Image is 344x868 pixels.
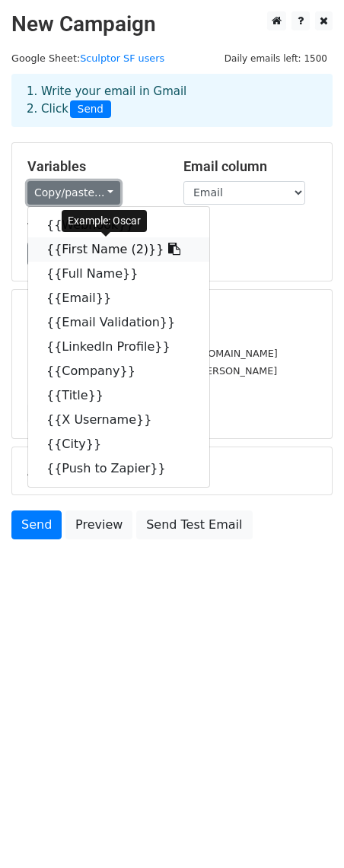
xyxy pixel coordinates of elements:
a: Send Test Email [136,510,252,539]
a: Preview [65,510,132,539]
a: Send [11,510,62,539]
span: Send [70,100,111,119]
h5: Variables [27,158,161,175]
a: {{Email Validation}} [28,310,209,335]
h5: Email column [183,158,317,175]
a: {{Webhook}} [28,213,209,237]
small: [PERSON_NAME][EMAIL_ADDRESS][DOMAIN_NAME] [27,348,278,359]
div: 1. Write your email in Gmail 2. Click [15,83,329,118]
a: {{Company}} [28,359,209,383]
a: {{First Name (2)}} [28,237,209,262]
div: Example: Oscar [62,210,147,232]
a: {{City}} [28,432,209,456]
a: {{LinkedIn Profile}} [28,335,209,359]
iframe: Chat Widget [268,795,344,868]
a: Copy/paste... [27,181,120,205]
a: Daily emails left: 1500 [219,52,333,64]
a: {{Full Name}} [28,262,209,286]
a: {{Email}} [28,286,209,310]
h2: New Campaign [11,11,333,37]
a: {{Push to Zapier}} [28,456,209,481]
a: {{Title}} [28,383,209,408]
small: Google Sheet: [11,52,164,64]
span: Daily emails left: 1500 [219,50,333,67]
a: Sculptor SF users [80,52,164,64]
a: {{X Username}} [28,408,209,432]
